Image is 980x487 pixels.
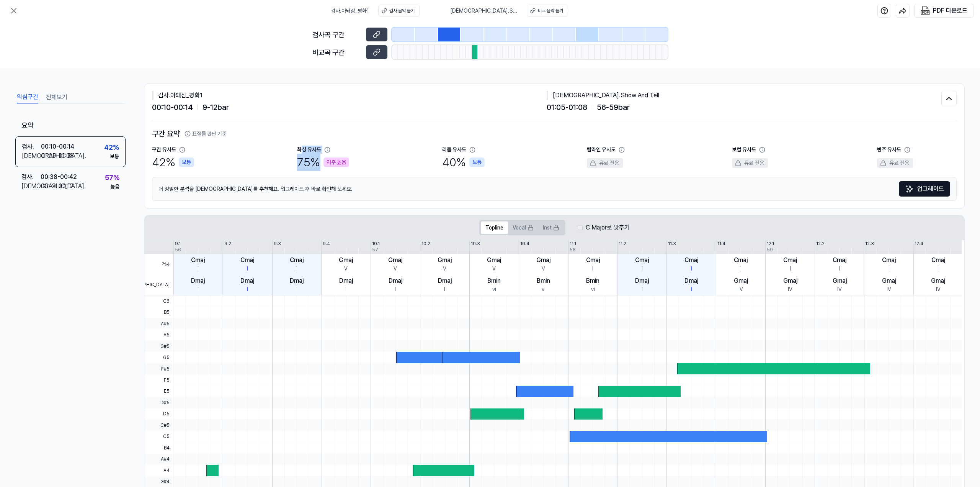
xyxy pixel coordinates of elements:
[783,276,797,285] div: Gmaj
[538,221,564,234] button: Inst
[790,265,791,273] div: I
[919,4,969,17] button: PDF 다운로드
[839,265,840,273] div: I
[691,265,692,273] div: I
[388,256,402,265] div: Gmaj
[144,465,173,476] span: A4
[203,102,229,113] span: 9 - 12 bar
[389,7,415,14] div: 검사 음악 듣기
[619,240,626,247] div: 11.2
[536,256,550,265] div: Gmaj
[144,408,173,420] span: D5
[21,182,41,191] div: [DEMOGRAPHIC_DATA] .
[247,265,248,273] div: I
[345,285,346,294] div: I
[22,142,41,151] div: 검사 .
[921,6,930,15] img: PDF Download
[767,246,773,253] div: 59
[882,276,896,285] div: Gmaj
[816,240,825,247] div: 12.2
[642,265,643,273] div: I
[570,240,576,247] div: 11.1
[586,223,630,232] label: C Major로 맞추기
[538,7,563,14] div: 비교 음악 듣기
[684,256,698,265] div: Cmaj
[152,91,547,100] div: 검사 . 아돼삼_평화1
[591,285,595,294] div: vi
[339,276,353,285] div: Dmaj
[788,285,792,294] div: IV
[372,246,378,253] div: 57
[635,276,649,285] div: Dmaj
[586,276,599,285] div: Bmin
[152,128,957,139] h2: 구간 요약
[296,265,297,273] div: I
[586,256,600,265] div: Cmaj
[290,276,304,285] div: Dmaj
[444,285,445,294] div: I
[144,275,173,295] span: [DEMOGRAPHIC_DATA]
[144,420,173,431] span: C#5
[421,240,430,247] div: 10.2
[880,7,888,15] img: help
[144,431,173,442] span: C5
[144,307,173,318] span: B5
[905,184,914,193] img: Sparkles
[443,265,446,273] div: V
[450,7,518,15] span: [DEMOGRAPHIC_DATA] . Show And Tell
[104,142,119,152] div: 42 %
[487,256,501,265] div: Gmaj
[240,276,254,285] div: Dmaj
[537,276,550,285] div: Bmin
[144,295,173,307] span: C6
[296,285,297,294] div: I
[240,256,254,265] div: Cmaj
[877,158,913,168] div: 유료 전용
[442,154,485,171] div: 40 %
[144,374,173,385] span: F5
[312,47,361,57] div: 비교곡 구간
[394,265,397,273] div: V
[547,91,941,100] div: [DEMOGRAPHIC_DATA] . Show And Tell
[312,30,361,40] div: 검사곡 구간
[469,157,485,167] div: 보통
[889,265,890,273] div: I
[110,183,119,191] div: 높음
[899,181,950,197] button: 업그레이드
[191,256,205,265] div: Cmaj
[915,240,923,247] div: 12.4
[899,181,950,197] a: Sparkles업그레이드
[144,329,173,340] span: A5
[487,276,501,285] div: Bmin
[41,142,74,151] div: 00:10 - 00:14
[691,285,692,294] div: I
[508,221,538,234] button: Vocal
[290,256,304,265] div: Cmaj
[247,285,248,294] div: I
[527,5,568,17] a: 비교 음악 듣기
[570,246,576,253] div: 58
[378,5,420,17] button: 검사 음악 듣기
[175,246,181,253] div: 56
[110,152,119,161] div: 보통
[833,256,846,265] div: Cmaj
[587,158,623,168] div: 유료 전용
[152,177,957,201] div: 더 정밀한 분석을 [DEMOGRAPHIC_DATA]를 추천해요. 업그레이드 후 바로 확인해 보세요.
[442,146,466,154] div: 리듬 유사도
[297,146,321,154] div: 화성 유사도
[152,146,176,154] div: 구간 유사도
[668,240,676,247] div: 11.3
[339,256,353,265] div: Gmaj
[865,240,874,247] div: 12.3
[547,102,587,113] span: 01:05 - 01:08
[323,157,349,167] div: 아주 높음
[738,285,743,294] div: IV
[899,7,906,15] img: share
[389,276,402,285] div: Dmaj
[144,386,173,397] span: E5
[882,256,896,265] div: Cmaj
[931,256,945,265] div: Cmaj
[635,256,649,265] div: Cmaj
[372,240,380,247] div: 10.1
[274,240,281,247] div: 9.3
